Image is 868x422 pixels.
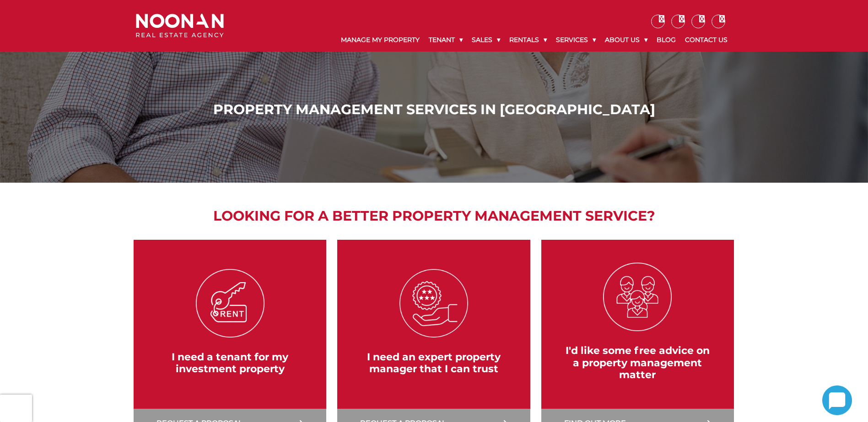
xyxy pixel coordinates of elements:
a: Blog [652,28,680,52]
a: About Us [600,28,652,52]
a: Rentals [505,28,551,52]
a: Tenant [424,28,467,52]
h1: Property Management Services in [GEOGRAPHIC_DATA] [138,101,730,118]
img: Noonan Real Estate Agency [136,14,224,38]
a: Manage My Property [336,28,424,52]
a: Contact Us [680,28,732,52]
h2: Looking for a better property management service? [129,206,739,226]
a: Services [551,28,600,52]
a: Sales [467,28,505,52]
